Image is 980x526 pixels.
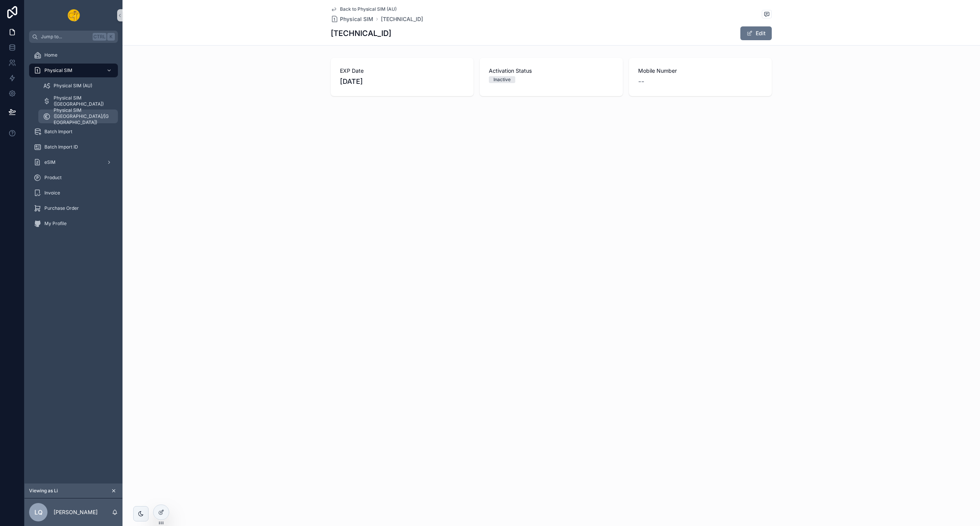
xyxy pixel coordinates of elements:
[24,43,122,240] div: scrollable content
[44,52,57,58] span: Home
[54,107,110,126] span: Physical SIM ([GEOGRAPHIC_DATA]/[GEOGRAPHIC_DATA])
[29,186,118,200] a: Invoice
[44,190,60,196] span: Invoice
[638,76,644,87] span: --
[381,15,423,23] a: [TECHNICAL_ID]
[29,201,118,215] a: Purchase Order
[29,48,118,62] a: Home
[340,67,464,75] span: EXP Date
[54,83,92,89] span: Physical SIM (AU)
[29,31,118,43] button: Jump to...CtrlK
[44,144,78,150] span: Batch Import ID
[44,67,72,74] span: Physical SIM
[54,508,98,516] p: [PERSON_NAME]
[108,34,114,40] span: K
[331,28,391,39] h1: [TECHNICAL_ID]
[44,175,62,181] span: Product
[331,15,373,23] a: Physical SIM
[67,9,80,21] img: App logo
[340,6,397,12] span: Back to Physical SIM (AU)
[29,488,58,494] span: Viewing as Li
[331,6,397,12] a: Back to Physical SIM (AU)
[29,217,118,230] a: My Profile
[38,109,118,123] a: Physical SIM ([GEOGRAPHIC_DATA]/[GEOGRAPHIC_DATA])
[29,125,118,139] a: Batch Import
[29,155,118,169] a: eSIM
[93,33,106,41] span: Ctrl
[38,94,118,108] a: Physical SIM ([GEOGRAPHIC_DATA])
[29,64,118,77] a: Physical SIM
[340,76,464,87] span: [DATE]
[34,508,42,517] span: LQ
[340,15,373,23] span: Physical SIM
[29,171,118,185] a: Product
[44,159,56,165] span: eSIM
[493,76,511,83] div: Inactive
[740,26,772,40] button: Edit
[44,129,72,135] span: Batch Import
[638,67,763,75] span: Mobile Number
[54,95,110,107] span: Physical SIM ([GEOGRAPHIC_DATA])
[41,34,90,40] span: Jump to...
[44,221,67,227] span: My Profile
[38,79,118,93] a: Physical SIM (AU)
[29,140,118,154] a: Batch Import ID
[44,205,79,211] span: Purchase Order
[489,67,613,75] span: Activation Status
